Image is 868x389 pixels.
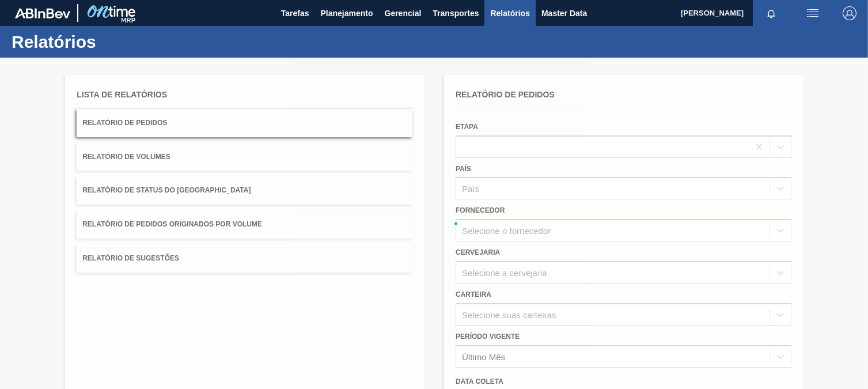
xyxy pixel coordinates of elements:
[490,6,529,20] span: Relatórios
[320,6,373,20] span: Planejamento
[541,6,587,20] span: Master Data
[15,8,70,18] img: TNhmsLtSVTkK8tSr43FrP2fwEKptu5GPRR3wAAAABJRU5ErkJggg==
[12,35,216,48] h1: Relatórios
[753,5,790,21] button: Notificações
[806,6,820,20] img: userActions
[281,6,309,20] span: Tarefas
[843,6,856,20] img: Logout
[385,6,422,20] span: Gerencial
[433,6,479,20] span: Transportes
